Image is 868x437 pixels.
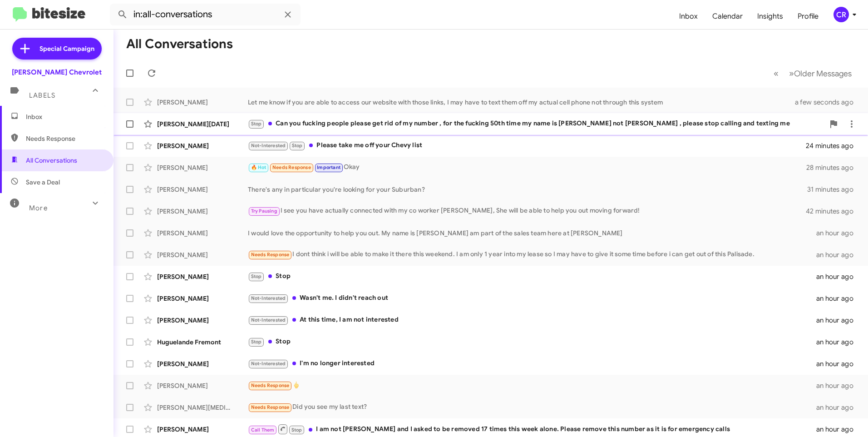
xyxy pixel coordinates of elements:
span: Labels [29,91,55,99]
button: Next [784,64,857,83]
div: Wasn't me. I didn't reach out [248,293,816,303]
a: Special Campaign [12,38,102,60]
span: Not-Interested [251,317,286,323]
h1: All Conversations [126,37,233,51]
span: Inbox [26,112,103,121]
div: an hour ago [816,316,861,325]
div: [PERSON_NAME] [157,381,248,390]
a: Insights [750,3,790,30]
div: an hour ago [816,338,861,347]
div: [PERSON_NAME] Chevrolet [12,68,102,77]
div: 28 minutes ago [806,163,861,172]
div: Please take me off your Chevy list [248,140,806,151]
span: Not-Interested [251,143,286,149]
div: [PERSON_NAME] [157,425,248,434]
span: Needs Response [251,382,290,388]
div: [PERSON_NAME] [157,98,248,107]
div: I see you have actually connected with my co worker [PERSON_NAME], She will be able to help you o... [248,206,806,216]
div: I dont think i will be able to make it there this weekend. I am only 1 year into my lease so I ma... [248,249,816,260]
div: 24 minutes ago [806,141,861,150]
span: Stop [251,339,262,345]
div: an hour ago [816,359,861,368]
div: [PERSON_NAME] [157,207,248,216]
div: Okay [248,162,806,173]
button: CR [826,7,858,22]
span: Stop [251,273,262,279]
div: I'm no longer interested [248,358,816,369]
span: » [789,68,794,79]
div: Stop [248,337,816,347]
div: [PERSON_NAME] [157,228,248,238]
span: Stop [292,143,303,149]
div: [PERSON_NAME] [157,316,248,325]
a: Calendar [705,3,750,30]
div: I am not [PERSON_NAME] and I asked to be removed 17 times this week alone. Please remove this num... [248,423,816,435]
div: There's any in particular you're looking for your Suburban? [248,185,807,194]
div: a few seconds ago [806,98,861,107]
div: [PERSON_NAME] [157,141,248,150]
span: Stop [291,427,302,433]
div: [PERSON_NAME] [157,294,248,303]
div: Can you fucking people please get rid of my number , for the fucking 50th time my name is [PERSON... [248,119,824,129]
span: Stop [251,121,262,127]
div: At this time, I am not interested [248,315,816,325]
div: [PERSON_NAME][DATE] [157,119,248,129]
a: Profile [790,3,826,30]
div: Huguelande Fremont [157,338,248,347]
div: Let me know if you are able to access our website with those links, I may have to text them off m... [248,98,806,107]
div: an hour ago [816,425,861,434]
div: an hour ago [816,403,861,412]
div: [PERSON_NAME] [157,250,248,259]
span: Call Them [251,427,275,433]
div: [PERSON_NAME] [157,163,248,172]
span: Try Pausing [251,208,277,214]
span: Not-Interested [251,361,286,367]
div: [PERSON_NAME] [157,359,248,368]
span: All Conversations [26,156,77,165]
span: 🔥 Hot [251,164,266,170]
span: Older Messages [794,69,852,79]
span: Needs Response [251,252,290,258]
button: Previous [768,64,784,83]
span: Needs Response [272,164,311,170]
div: [PERSON_NAME] [157,272,248,281]
div: 42 minutes ago [806,207,861,216]
span: Save a Deal [26,178,60,187]
span: Special Campaign [39,44,94,53]
div: Did you see my last text? [248,402,816,412]
div: 31 minutes ago [807,185,861,194]
div: an hour ago [816,272,861,281]
a: Inbox [672,3,705,30]
div: CR [833,7,849,22]
span: « [774,68,779,79]
span: Not-Interested [251,295,286,301]
span: Needs Response [251,404,290,410]
div: an hour ago [816,228,861,238]
div: 🖕 [248,380,816,391]
span: More [29,204,48,212]
div: an hour ago [816,294,861,303]
div: [PERSON_NAME] [157,185,248,194]
nav: Page navigation example [769,64,857,83]
div: an hour ago [816,250,861,259]
span: Important [317,164,340,170]
input: Search [110,4,301,25]
div: I would love the opportunity to help you out. My name is [PERSON_NAME] am part of the sales team ... [248,228,816,238]
div: Stop [248,271,816,282]
span: Needs Response [26,134,103,143]
div: [PERSON_NAME][MEDICAL_DATA] [157,403,248,412]
div: an hour ago [816,381,861,390]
